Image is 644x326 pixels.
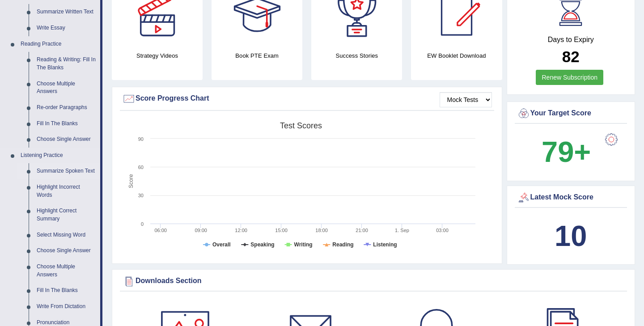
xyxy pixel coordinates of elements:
[33,131,100,148] a: Choose Single Answer
[33,179,100,203] a: Highlight Incorrect Words
[33,203,100,227] a: Highlight Correct Summary
[212,51,302,60] h4: Book PTE Exam
[33,283,100,299] a: Fill In The Blanks
[275,228,288,233] text: 15:00
[112,51,203,60] h4: Strategy Videos
[33,227,100,243] a: Select Missing Word
[562,48,580,65] b: 82
[436,228,449,233] text: 03:00
[122,275,625,288] div: Downloads Section
[311,51,402,60] h4: Success Stories
[33,20,100,36] a: Write Essay
[555,220,587,252] b: 10
[33,4,100,20] a: Summarize Written Text
[517,191,625,204] div: Latest Mock Score
[517,36,625,44] h4: Days to Expiry
[33,52,100,76] a: Reading & Writing: Fill In The Blanks
[33,259,100,283] a: Choose Multiple Answers
[250,241,274,248] tspan: Speaking
[332,241,353,248] tspan: Reading
[122,92,492,106] div: Score Progress Chart
[395,228,409,233] tspan: 1. Sep
[128,174,134,188] tspan: Score
[154,228,167,233] text: 06:00
[138,193,144,198] text: 30
[33,116,100,132] a: Fill In The Blanks
[280,121,322,130] tspan: Test scores
[138,136,144,142] text: 90
[33,299,100,315] a: Write From Dictation
[212,241,231,248] tspan: Overall
[33,163,100,179] a: Summarize Spoken Text
[195,228,207,233] text: 09:00
[33,76,100,100] a: Choose Multiple Answers
[141,221,144,227] text: 0
[517,107,625,120] div: Your Target Score
[17,36,100,52] a: Reading Practice
[542,135,591,168] b: 79+
[356,228,368,233] text: 21:00
[294,241,313,248] tspan: Writing
[373,241,397,248] tspan: Listening
[33,243,100,259] a: Choose Single Answer
[315,228,328,233] text: 18:00
[33,100,100,116] a: Re-order Paragraphs
[138,165,144,170] text: 60
[17,148,100,164] a: Listening Practice
[536,70,603,85] a: Renew Subscription
[235,228,247,233] text: 12:00
[411,51,502,60] h4: EW Booklet Download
